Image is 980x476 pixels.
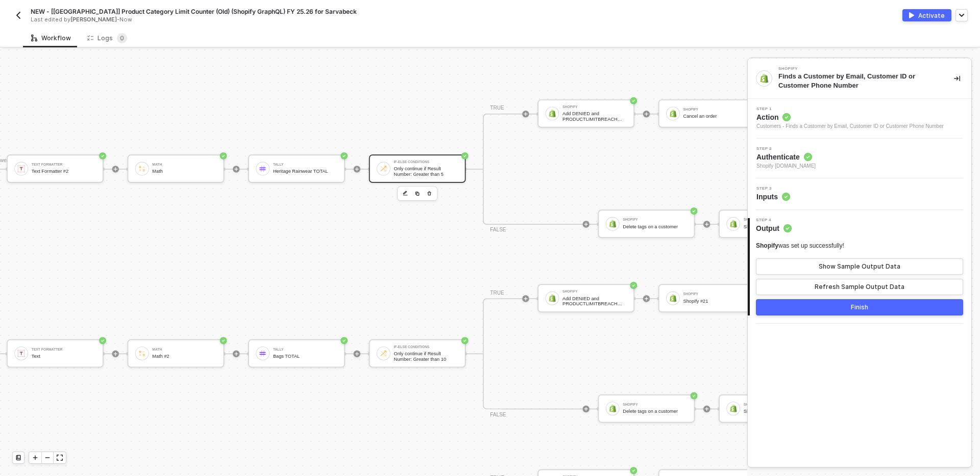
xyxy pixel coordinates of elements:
[220,337,227,344] span: icon-success-page
[523,296,528,301] span: icon-play
[756,152,816,162] span: Authenticate
[691,207,697,214] span: icon-success-page
[778,67,932,71] div: Shopify
[669,110,677,117] img: icon
[17,350,25,357] img: icon
[748,107,971,130] div: Step 1Action Customers - Finds a Customer by Email, Customer ID or Customer Phone Number
[756,223,792,233] span: Output
[354,351,359,356] span: icon-play
[340,337,347,344] span: icon-success-page
[259,350,266,357] img: icon
[403,191,408,196] img: edit-cred
[562,105,627,109] div: Shopify
[756,242,778,249] span: Shopify
[819,262,900,271] div: Show Sample Output Data
[17,165,25,172] img: icon
[113,166,118,171] span: icon-play
[490,104,504,112] div: TRUE
[756,112,944,122] span: Action
[31,34,71,42] div: Workflow
[729,405,737,412] img: icon
[394,351,458,362] div: Only continue if Result Number: Greater than 10
[259,165,266,172] img: icon
[32,354,96,359] div: Text
[815,283,904,291] div: Refresh Sample Output Data
[756,279,963,295] button: Refresh Sample Output Data
[32,348,96,352] div: Text Formatter
[748,147,971,170] div: Step 2Authenticate Shopify [DOMAIN_NAME]
[273,169,337,174] div: Heritage Rainwear TOTAL
[273,354,337,359] div: Bags TOTAL
[683,298,748,304] div: Shopify #21
[756,242,844,250] div: was set up successfully!
[748,218,971,315] div: Step 4Output Shopifywas set up successfully!Show Sample Output DataRefresh Sample Output DataFinish
[490,226,506,234] div: FALSE
[756,162,816,170] span: Shopify [DOMAIN_NAME]
[57,455,63,461] span: icon-expand
[415,191,420,196] img: copy-block
[31,16,467,23] div: Last edited by - Now
[354,166,359,171] span: icon-play
[744,224,808,229] div: Shopify #25
[759,74,769,83] img: integration-icon
[138,350,146,357] img: icon
[220,152,227,159] span: icon-success-page
[234,351,239,356] span: icon-play
[683,113,748,119] div: Cancel an order
[623,224,687,229] div: Delete tags on a customer
[623,403,687,407] div: Shopify
[380,165,387,172] img: icon
[380,350,387,357] img: icon
[31,7,357,16] span: NEW - [[GEOGRAPHIC_DATA]] Product Category Limit Counter (Old) (Shopify GraphQL) FY 25.26 for Sar...
[273,163,337,167] div: Tally
[113,351,118,356] span: icon-play
[644,296,649,301] span: icon-play
[630,97,637,104] span: icon-success-page
[756,122,944,130] div: Customers - Finds a Customer by Email, Customer ID or Customer Phone Number
[756,107,944,111] span: Step 1
[562,296,627,306] div: Add DENIED and PRODUCTLIMITBREACH tags to the order
[87,33,127,43] div: Logs
[756,218,792,222] span: Step 4
[152,163,216,167] div: Math
[756,147,816,151] span: Step 2
[548,110,556,117] img: icon
[744,403,808,407] div: Shopify
[909,12,914,18] img: activate
[691,392,697,399] span: icon-success-page
[461,152,468,159] span: icon-success-page
[523,111,528,116] span: icon-play
[918,11,945,20] div: Activate
[394,166,458,177] div: Only continue if Result Number: Greater than 5
[583,222,589,227] span: icon-play
[138,165,146,172] img: icon
[756,299,963,315] button: Finish
[152,348,216,352] div: Math
[70,16,117,23] span: [PERSON_NAME]
[32,455,38,461] span: icon-play
[756,187,790,191] span: Step 3
[412,188,423,198] button: copy-block
[340,152,347,159] span: icon-success-page
[744,409,808,414] div: Shopify #27
[704,407,709,412] span: icon-play
[623,409,687,414] div: Delete tags on a customer
[99,337,106,344] span: icon-success-page
[44,455,51,461] span: icon-minus
[32,163,96,167] div: Text Formatter
[683,108,748,111] div: Shopify
[704,222,709,227] span: icon-play
[756,258,963,275] button: Show Sample Output Data
[644,111,649,116] span: icon-play
[152,169,216,174] div: Math
[748,187,971,202] div: Step 3Inputs
[609,220,617,227] img: icon
[630,467,637,473] span: icon-success-page
[32,169,96,174] div: Text Formatter #2
[99,152,106,159] span: icon-success-page
[756,192,790,202] span: Inputs
[548,295,556,302] img: icon
[902,9,951,21] button: activateActivate
[669,295,677,302] img: icon
[12,9,24,21] button: back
